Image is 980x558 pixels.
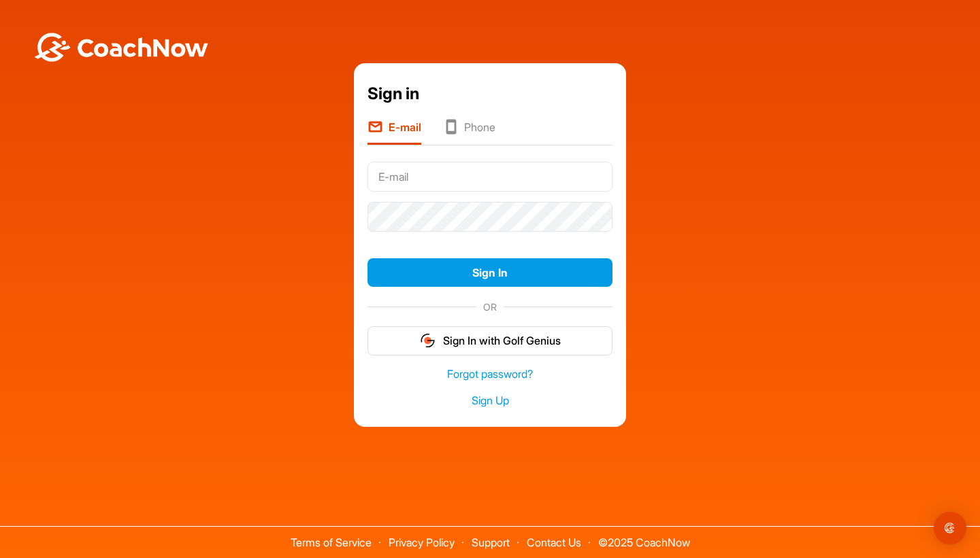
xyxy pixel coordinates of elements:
a: Sign Up [367,393,612,408]
img: gg_logo [419,332,436,349]
span: OR [476,300,504,314]
li: Phone [443,119,495,145]
a: Privacy Policy [389,536,455,549]
a: Support [472,536,510,549]
div: Open Intercom Messenger [934,512,966,544]
a: Forgot password? [367,366,612,382]
img: BwLJSsUCoWCh5upNqxVrqldRgqLPVwmV24tXu5FoVAoFEpwwqQ3VIfuoInZCoVCoTD4vwADAC3ZFMkVEQFDAAAAAElFTkSuQmCC [33,33,210,62]
input: E-mail [367,162,612,192]
div: Sign in [367,82,612,106]
a: Contact Us [527,536,581,549]
a: Terms of Service [291,536,372,549]
span: © 2025 CoachNow [591,527,697,548]
button: Sign In with Golf Genius [367,326,612,355]
li: E-mail [367,119,421,145]
button: Sign In [367,258,612,287]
